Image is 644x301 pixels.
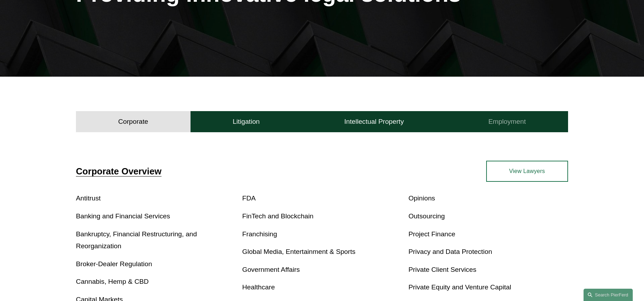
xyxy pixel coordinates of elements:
[408,230,455,238] a: Project Finance
[408,212,445,220] a: Outsourcing
[408,266,476,273] a: Private Client Services
[242,212,314,220] a: FinTech and Blockchain
[584,289,633,301] a: Search this site
[344,117,404,126] h4: Intellectual Property
[76,212,170,220] a: Banking and Financial Services
[76,230,197,250] a: Bankruptcy, Financial Restructuring, and Reorganization
[242,283,275,291] a: Healthcare
[408,248,492,255] a: Privacy and Data Protection
[242,248,355,255] a: Global Media, Entertainment & Sports
[408,194,435,202] a: Opinions
[118,117,148,126] h4: Corporate
[488,117,526,126] h4: Employment
[242,230,277,238] a: Franchising
[408,283,511,291] a: Private Equity and Venture Capital
[76,260,152,268] a: Broker-Dealer Regulation
[242,194,256,202] a: FDA
[76,278,149,285] a: Cannabis, Hemp & CBD
[76,166,161,176] a: Corporate Overview
[76,194,101,202] a: Antitrust
[233,117,260,126] h4: Litigation
[242,266,300,273] a: Government Affairs
[486,161,568,182] a: View Lawyers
